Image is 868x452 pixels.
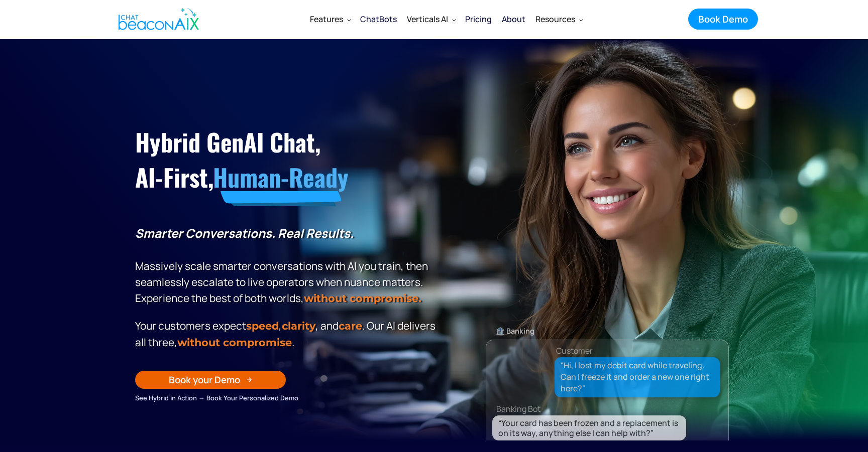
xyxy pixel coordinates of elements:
[282,320,315,332] span: clarity
[407,12,448,26] div: Verticals AI
[213,159,348,195] span: Human-Ready
[530,7,587,31] div: Resources
[360,12,397,26] div: ChatBots
[246,320,279,332] strong: speed
[579,18,583,22] img: Dropdown
[535,12,575,26] div: Resources
[135,225,439,307] p: Massively scale smarter conversations with AI you train, then seamlessly escalate to live operato...
[698,13,748,26] div: Book Demo
[135,225,354,241] strong: Smarter Conversations. Real Results.
[556,344,593,358] div: Customer
[135,371,286,389] a: Book your Demo
[339,320,362,332] span: care
[355,6,402,32] a: ChatBots
[135,318,439,351] p: Your customers expect , , and . Our Al delivers all three, .
[486,324,728,338] div: 🏦 Banking
[110,2,204,37] a: home
[452,18,456,22] img: Dropdown
[347,18,351,22] img: Dropdown
[497,6,530,32] a: About
[246,377,252,383] img: Arrow
[135,392,439,403] div: See Hybrid in Action → Book Your Personalized Demo
[502,12,525,26] div: About
[135,124,439,195] h1: Hybrid GenAI Chat, AI-First,
[561,360,714,395] div: “Hi, I lost my debit card while traveling. Can I freeze it and order a new one right here?”
[460,6,497,32] a: Pricing
[310,12,343,26] div: Features
[169,373,240,386] div: Book your Demo
[305,7,355,31] div: Features
[688,9,758,30] a: Book Demo
[177,336,292,349] span: without compromise
[402,7,460,31] div: Verticals AI
[465,12,492,26] div: Pricing
[304,292,421,305] strong: without compromise.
